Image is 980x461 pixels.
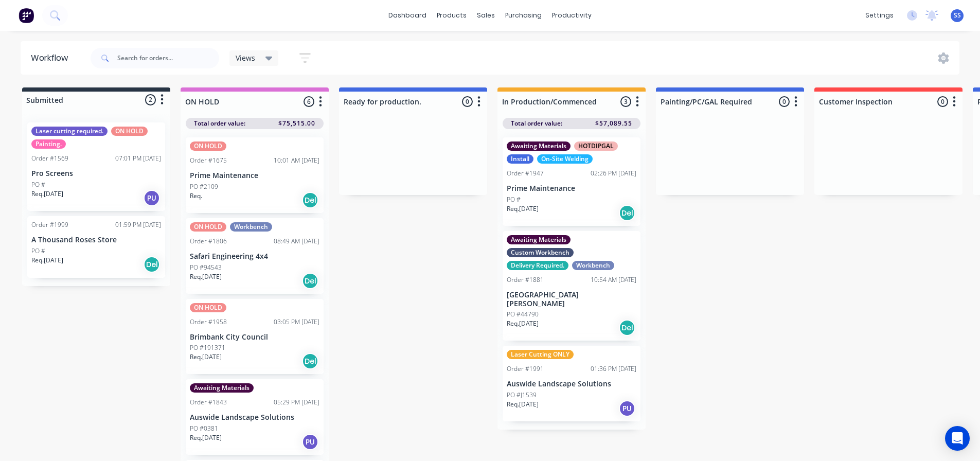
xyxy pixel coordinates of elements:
[144,256,160,273] div: Del
[619,400,635,417] div: PU
[31,189,63,199] p: Req. [DATE]
[278,119,315,128] span: $75,515.00
[591,364,636,374] div: 01:36 PM [DATE]
[31,154,68,163] div: Order #1569
[302,192,318,208] div: Del
[31,139,66,149] div: Painting.
[507,275,544,285] div: Order #1881
[954,11,961,20] span: SS
[190,156,227,165] div: Order #1675
[274,317,319,327] div: 03:05 PM [DATE]
[302,353,318,369] div: Del
[274,237,319,246] div: 08:49 AM [DATE]
[945,426,970,451] div: Open Intercom Messenger
[190,413,319,422] p: Auswide Landscape Solutions
[236,52,255,63] span: Views
[507,350,574,359] div: Laser Cutting ONLY
[507,310,539,319] p: PO #44790
[186,218,324,294] div: ON HOLDWorkbenchOrder #180608:49 AM [DATE]Safari Engineering 4x4PO #94543Req.[DATE]Del
[537,154,593,164] div: On-Site Welding
[230,222,272,232] div: Workbench
[27,122,165,211] div: Laser cutting required.ON HOLDPainting.Order #156907:01 PM [DATE]Pro ScreensPO #Req.[DATE]PU
[511,119,562,128] span: Total order value:
[144,190,160,206] div: PU
[190,252,319,261] p: Safari Engineering 4x4
[31,236,161,244] p: A Thousand Roses Store
[186,299,324,375] div: ON HOLDOrder #195803:05 PM [DATE]Brimbank City CouncilPO #191371Req.[DATE]Del
[274,398,319,407] div: 05:29 PM [DATE]
[507,184,636,193] p: Prime Maintenance
[190,237,227,246] div: Order #1806
[507,380,636,388] p: Auswide Landscape Solutions
[115,220,161,229] div: 01:59 PM [DATE]
[507,169,544,178] div: Order #1947
[190,333,319,342] p: Brimbank City Council
[190,222,226,232] div: ON HOLD
[302,434,318,450] div: PU
[507,141,571,151] div: Awaiting Materials
[27,216,165,278] div: Order #199901:59 PM [DATE]A Thousand Roses StorePO #Req.[DATE]Del
[507,400,539,409] p: Req. [DATE]
[547,8,597,23] div: productivity
[503,231,640,341] div: Awaiting MaterialsCustom WorkbenchDelivery Required.WorkbenchOrder #188110:54 AM [DATE][GEOGRAPHI...
[274,156,319,165] div: 10:01 AM [DATE]
[31,246,45,256] p: PO #
[619,205,635,221] div: Del
[507,154,533,164] div: Install
[190,398,227,407] div: Order #1843
[31,220,68,229] div: Order #1999
[190,352,222,362] p: Req. [DATE]
[31,127,108,136] div: Laser cutting required.
[190,383,254,393] div: Awaiting Materials
[507,291,636,308] p: [GEOGRAPHIC_DATA][PERSON_NAME]
[574,141,618,151] div: HOTDIPGAL
[503,137,640,226] div: Awaiting MaterialsHOTDIPGALInstallOn-Site WeldingOrder #194702:26 PM [DATE]Prime MaintenancePO #R...
[591,169,636,178] div: 02:26 PM [DATE]
[500,8,547,23] div: purchasing
[111,127,148,136] div: ON HOLD
[31,169,161,178] p: Pro Screens
[190,191,202,201] p: Req.
[194,119,245,128] span: Total order value:
[572,261,614,270] div: Workbench
[619,320,635,336] div: Del
[19,8,34,23] img: Factory
[507,195,521,204] p: PO #
[472,8,500,23] div: sales
[383,8,432,23] a: dashboard
[190,141,226,151] div: ON HOLD
[190,433,222,442] p: Req. [DATE]
[190,171,319,180] p: Prime Maintenance
[190,182,218,191] p: PO #2109
[117,48,219,68] input: Search for orders...
[186,379,324,455] div: Awaiting MaterialsOrder #184305:29 PM [DATE]Auswide Landscape SolutionsPO #0381Req.[DATE]PU
[507,235,571,244] div: Awaiting Materials
[190,272,222,281] p: Req. [DATE]
[432,8,472,23] div: products
[507,248,574,257] div: Custom Workbench
[190,303,226,312] div: ON HOLD
[31,256,63,265] p: Req. [DATE]
[190,317,227,327] div: Order #1958
[302,273,318,289] div: Del
[190,424,218,433] p: PO #0381
[190,263,222,272] p: PO #94543
[507,261,568,270] div: Delivery Required.
[31,52,73,64] div: Workflow
[507,319,539,328] p: Req. [DATE]
[595,119,632,128] span: $57,089.55
[860,8,899,23] div: settings
[31,180,45,189] p: PO #
[115,154,161,163] div: 07:01 PM [DATE]
[186,137,324,213] div: ON HOLDOrder #167510:01 AM [DATE]Prime MaintenancePO #2109Req.Del
[503,346,640,421] div: Laser Cutting ONLYOrder #199101:36 PM [DATE]Auswide Landscape SolutionsPO #J1539Req.[DATE]PU
[507,364,544,374] div: Order #1991
[190,343,225,352] p: PO #191371
[591,275,636,285] div: 10:54 AM [DATE]
[507,204,539,214] p: Req. [DATE]
[507,391,537,400] p: PO #J1539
